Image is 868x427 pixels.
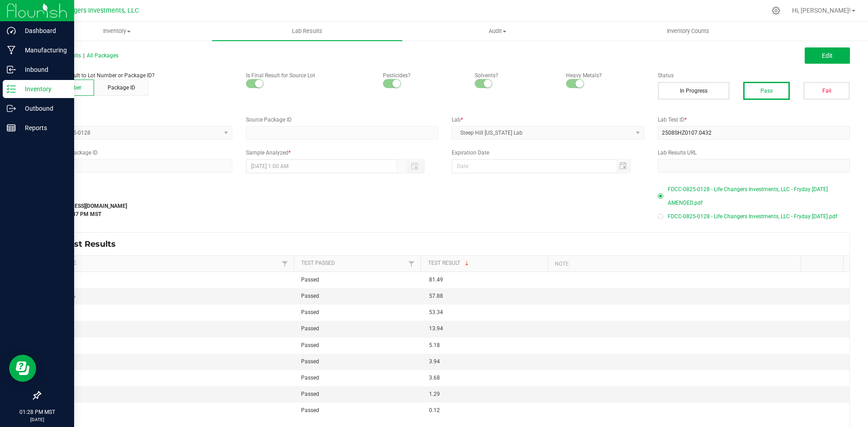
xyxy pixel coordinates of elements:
[7,104,16,113] inline-svg: Outbound
[301,277,319,283] span: Passed
[655,27,722,35] span: Inventory Counts
[7,65,16,74] inline-svg: Inbound
[803,82,850,100] button: Fail
[475,71,552,80] p: Solvents?
[301,325,319,332] span: Passed
[301,309,319,315] span: Passed
[47,239,123,249] span: Lab Test Results
[9,355,36,382] iframe: Resource center
[40,71,232,80] p: Attach lab result to Lot Number or Package ID?
[7,84,16,94] inline-svg: Inventory
[301,375,319,381] span: Passed
[301,342,319,348] span: Passed
[547,256,801,272] th: Note
[279,258,290,269] a: Filter
[22,27,212,35] span: Inventory
[429,342,440,348] span: 5.18
[593,22,783,41] a: Inventory Counts
[452,149,644,157] label: Expiration Date
[403,27,592,35] span: Audit
[822,52,833,59] span: Edit
[301,358,319,365] span: Passed
[16,45,70,56] p: Manufacturing
[4,416,70,423] p: [DATE]
[7,123,16,132] inline-svg: Reports
[406,258,417,269] a: Filter
[301,407,319,413] span: Passed
[429,358,440,365] span: 3.94
[246,149,439,157] label: Sample Analyzed
[301,293,319,299] span: Passed
[16,84,70,94] p: Inventory
[4,408,70,416] p: 01:28 PM MST
[383,71,461,80] p: Pesticides?
[658,193,663,199] form-radio-button: Primary COA
[16,64,70,75] p: Inbound
[668,183,850,210] span: FDCC-0825-0128 - Life Changers Investments, LLC - Fryday [DATE] AMENDED.pdf
[770,6,782,15] div: Manage settings
[301,391,319,397] span: Passed
[40,149,232,157] label: Lab Sample Package ID
[40,116,232,124] label: Lot Number
[463,260,471,267] span: Sortable
[46,7,139,14] span: Life Changers Investments, LLC
[428,260,544,267] a: Test ResultSortable
[94,80,148,96] button: Package ID
[805,47,850,64] button: Edit
[429,375,440,381] span: 3.68
[429,407,440,413] span: 0.12
[658,71,850,80] label: Status
[16,25,70,36] p: Dashboard
[16,122,70,133] p: Reports
[402,22,593,41] a: Audit
[87,52,118,59] span: All Packages
[40,192,181,200] label: Last Modified
[452,116,644,124] label: Lab
[301,260,406,267] a: Test PassedSortable
[280,27,335,35] span: Lab Results
[246,116,439,124] label: Source Package ID
[429,293,443,299] span: 57.88
[429,325,443,332] span: 13.94
[743,82,790,100] button: Pass
[83,52,85,59] span: |
[7,26,16,35] inline-svg: Dashboard
[429,309,443,315] span: 53.34
[658,82,730,100] button: In Progress
[7,46,16,55] inline-svg: Manufacturing
[22,22,212,41] a: Inventory
[47,260,279,267] a: Test NameSortable
[429,277,443,283] span: 81.49
[668,210,837,223] span: FDCC-0825-0128 - Life Changers Investments, LLC - Fryday [DATE].pdf
[658,149,850,157] label: Lab Results URL
[792,7,851,14] span: Hi, [PERSON_NAME]!
[40,203,127,209] strong: [EMAIL_ADDRESS][DOMAIN_NAME]
[16,103,70,114] p: Outbound
[566,71,644,80] p: Heavy Metals?
[429,391,440,397] span: 1.29
[658,116,850,124] label: Lab Test ID
[212,22,402,41] a: Lab Results
[246,71,370,80] p: Is Final Result for Source Lot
